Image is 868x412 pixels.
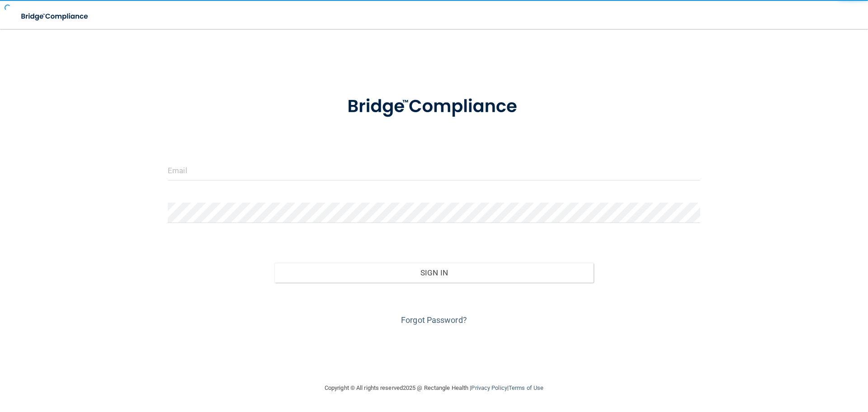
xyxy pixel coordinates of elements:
a: Forgot Password? [401,315,467,325]
input: Email [168,160,700,180]
a: Privacy Policy [471,384,507,391]
img: bridge_compliance_login_screen.278c3ca4.svg [329,83,539,130]
img: bridge_compliance_login_screen.278c3ca4.svg [14,7,97,26]
div: Copyright © All rights reserved 2025 @ Rectangle Health | | [269,374,599,403]
button: Sign In [274,263,594,283]
a: Terms of Use [509,384,543,391]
